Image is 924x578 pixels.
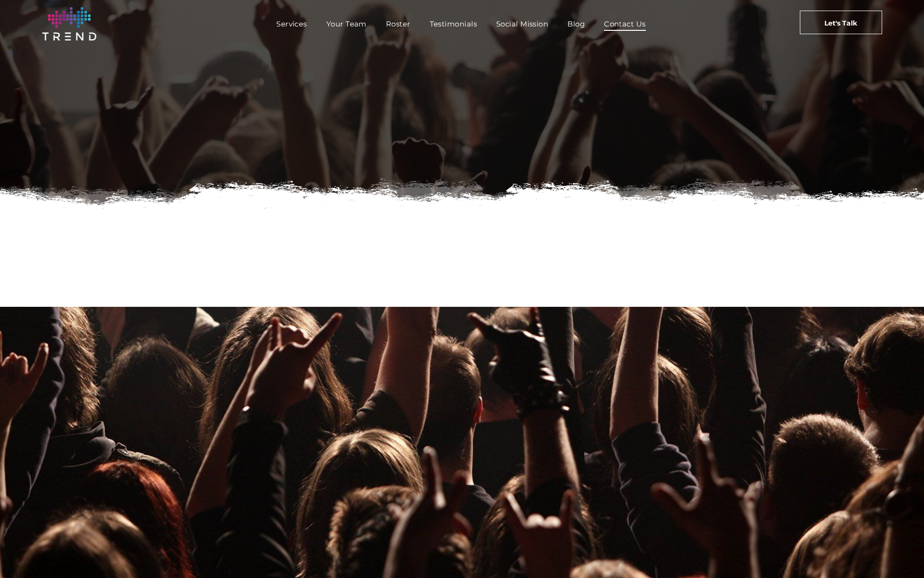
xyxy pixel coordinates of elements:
[420,17,487,31] a: Testimonials
[594,17,655,31] a: Contact Us
[42,7,96,40] img: logo
[876,532,924,578] iframe: Chat Widget
[800,11,882,34] a: Let's Talk
[824,11,857,35] span: Let's Talk
[267,17,317,31] a: Services
[558,17,594,31] a: Blog
[376,17,420,31] a: Roster
[317,17,376,31] a: Your Team
[231,230,693,302] iframe: Form 0
[487,17,558,31] a: Social Mission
